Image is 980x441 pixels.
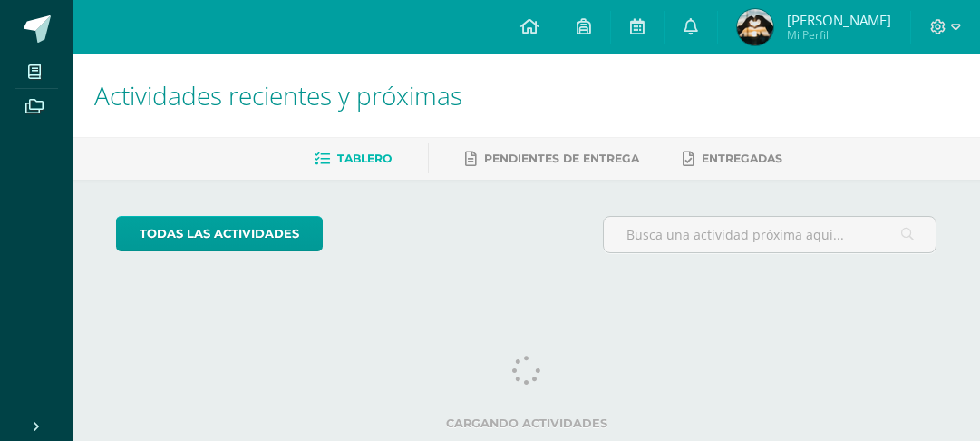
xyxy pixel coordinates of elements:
span: Entregadas [702,152,782,165]
a: Tablero [315,144,392,173]
span: Pendientes de entrega [484,152,639,165]
label: Cargando actividades [116,416,936,430]
span: Actividades recientes y próximas [94,78,462,113]
a: Entregadas [683,144,782,173]
span: Mi Perfil [787,27,891,43]
img: 4ea8fb364abb125817f33d6eda6a7c25.png [737,9,773,45]
a: todas las Actividades [116,216,323,251]
input: Busca una actividad próxima aquí... [604,217,936,252]
span: Tablero [337,152,392,165]
span: [PERSON_NAME] [787,11,891,29]
a: Pendientes de entrega [465,144,639,173]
